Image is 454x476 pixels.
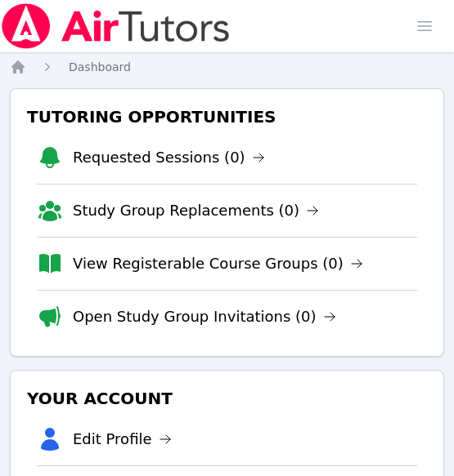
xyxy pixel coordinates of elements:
[24,384,430,413] h3: Your Account
[73,428,172,451] a: Edit Profile
[69,59,131,75] a: Dashboard
[24,102,430,131] h3: Tutoring Opportunities
[73,252,363,275] a: View Registerable Course Groups (0)
[73,199,319,222] a: Study Group Replacements (0)
[69,60,131,73] span: Dashboard
[73,305,336,328] a: Open Study Group Invitations (0)
[10,59,444,75] nav: Breadcrumb
[73,146,265,169] a: Requested Sessions (0)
